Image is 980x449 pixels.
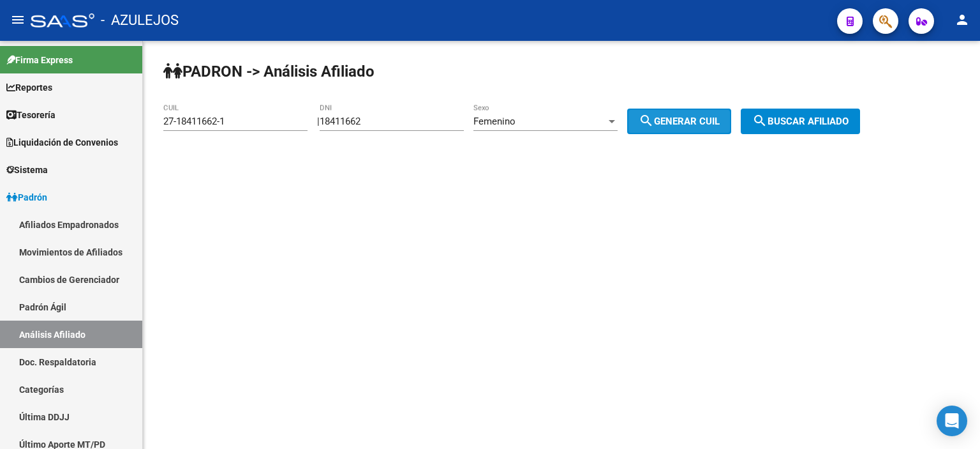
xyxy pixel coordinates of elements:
button: Generar CUIL [627,109,731,134]
span: Generar CUIL [639,116,720,127]
mat-icon: person [954,12,970,27]
span: Tesorería [6,108,56,122]
span: Firma Express [6,53,73,67]
span: Femenino [473,116,516,127]
span: Reportes [6,80,52,95]
span: - AZULEJOS [101,6,179,34]
div: Open Intercom Messenger [937,406,967,436]
span: Sistema [6,163,48,177]
span: Padrón [6,190,47,204]
strong: PADRON -> Análisis Afiliado [163,63,375,80]
span: Liquidación de Convenios [6,135,118,149]
mat-icon: search [639,113,654,128]
div: | [317,116,741,127]
span: Buscar afiliado [752,116,849,127]
mat-icon: menu [10,12,26,27]
button: Buscar afiliado [741,109,860,134]
mat-icon: search [752,113,768,128]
